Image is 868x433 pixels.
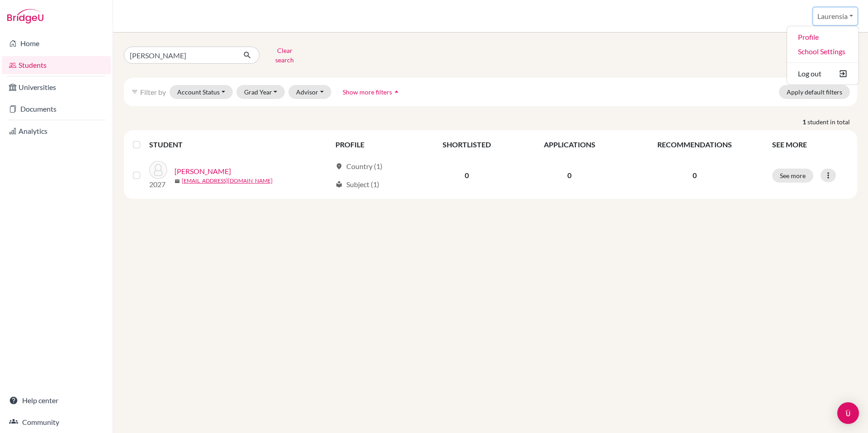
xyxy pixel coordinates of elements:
span: Filter by [140,88,166,96]
a: Community [2,413,111,431]
button: Clear search [259,43,310,67]
p: 2027 [149,179,167,190]
a: Home [2,34,111,52]
span: location_on [335,163,343,170]
i: filter_list [131,88,138,95]
button: Laurensia [813,8,857,25]
a: Documents [2,100,111,118]
span: Show more filters [343,88,392,96]
th: STUDENT [149,134,330,155]
span: local_library [335,181,343,188]
div: Subject (1) [335,179,379,190]
a: [EMAIL_ADDRESS][DOMAIN_NAME] [182,177,273,185]
p: 0 [628,170,761,181]
a: Help center [2,391,111,409]
div: Open Intercom Messenger [837,402,859,424]
span: mail [175,179,180,184]
button: See more [772,169,813,183]
button: Grad Year [236,85,285,99]
button: Account Status [170,85,233,99]
a: Universities [2,78,111,96]
button: Advisor [288,85,331,99]
a: [PERSON_NAME] [175,166,231,177]
a: Analytics [2,122,111,140]
a: Students [2,56,111,74]
a: Profile [787,30,859,44]
img: Bridge-U [7,9,43,24]
td: 0 [417,155,517,195]
td: 0 [517,155,622,195]
span: student in total [807,117,857,127]
button: Show more filtersarrow_drop_up [335,85,409,99]
ul: Laurensia [787,26,859,85]
th: RECOMMENDATIONS [623,134,767,155]
div: Country (1) [335,161,382,172]
button: Apply default filters [779,85,850,99]
a: School Settings [787,44,859,59]
i: arrow_drop_up [392,87,401,96]
th: PROFILE [330,134,417,155]
th: APPLICATIONS [517,134,622,155]
input: Find student by name... [124,47,236,64]
th: SEE MORE [767,134,854,155]
strong: 1 [802,117,807,127]
img: Widagdo, Reynaldo [149,161,167,179]
button: Log out [787,66,859,81]
th: SHORTLISTED [417,134,517,155]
